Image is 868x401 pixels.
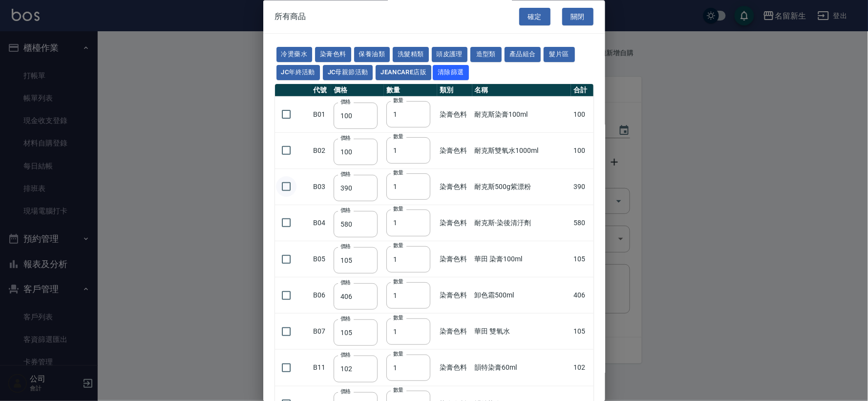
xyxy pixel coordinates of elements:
label: 數量 [393,350,403,358]
button: JC母親節活動 [323,65,373,80]
label: 數量 [393,242,403,249]
td: 406 [571,277,593,314]
label: 價格 [340,352,351,359]
label: 價格 [340,98,351,106]
td: 100 [571,133,593,169]
label: 價格 [340,279,351,287]
th: 價格 [331,84,384,97]
button: 確定 [519,8,550,26]
td: B06 [311,277,331,314]
td: 耐克斯雙氧水1000ml [472,133,571,169]
td: 染膏色料 [437,97,472,133]
td: 染膏色料 [437,205,472,241]
button: 清除篩選 [433,65,469,80]
button: 冷燙藥水 [276,47,313,63]
td: B01 [311,97,331,133]
td: 韻特染膏60ml [472,350,571,386]
td: 580 [571,205,593,241]
th: 合計 [571,84,593,97]
label: 價格 [340,243,351,251]
td: 390 [571,169,593,205]
td: 華田 染膏100ml [472,241,571,277]
th: 代號 [311,84,331,97]
span: 所有商品 [275,12,306,21]
button: 頭皮護理 [432,47,468,63]
td: 耐克斯-染後清汙劑 [472,205,571,241]
td: 105 [571,314,593,350]
button: 髮片區 [544,47,575,63]
td: 染膏色料 [437,277,472,314]
button: JC年終活動 [276,65,320,80]
td: 卸色霜500ml [472,277,571,314]
label: 數量 [393,387,403,394]
td: 染膏色料 [437,133,472,169]
label: 價格 [340,316,351,323]
button: 關閉 [562,8,593,26]
td: B04 [311,205,331,241]
label: 數量 [393,314,403,321]
label: 數量 [393,169,403,177]
td: 102 [571,350,593,386]
button: JeanCare店販 [376,65,431,80]
td: 染膏色料 [437,314,472,350]
button: 保養油類 [354,47,390,63]
label: 數量 [393,278,403,285]
th: 數量 [384,84,437,97]
button: 洗髮精類 [393,47,429,63]
th: 名稱 [472,84,571,97]
td: B05 [311,241,331,277]
button: 產品組合 [505,47,541,63]
td: 耐克斯500g紫漂粉 [472,169,571,205]
td: B02 [311,133,331,169]
td: 染膏色料 [437,241,472,277]
button: 造型類 [470,47,502,63]
label: 數量 [393,133,403,141]
label: 數量 [393,206,403,213]
button: 染膏色料 [315,47,351,63]
td: 耐克斯染膏100ml [472,97,571,133]
label: 價格 [340,170,351,178]
td: 華田 雙氧水 [472,314,571,350]
label: 價格 [340,207,351,214]
td: B03 [311,169,331,205]
td: 染膏色料 [437,169,472,205]
td: 105 [571,241,593,277]
label: 價格 [340,134,351,142]
th: 類別 [437,84,472,97]
td: B07 [311,314,331,350]
td: 100 [571,97,593,133]
label: 數量 [393,97,403,105]
td: B11 [311,350,331,386]
td: 染膏色料 [437,350,472,386]
label: 價格 [340,388,351,395]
